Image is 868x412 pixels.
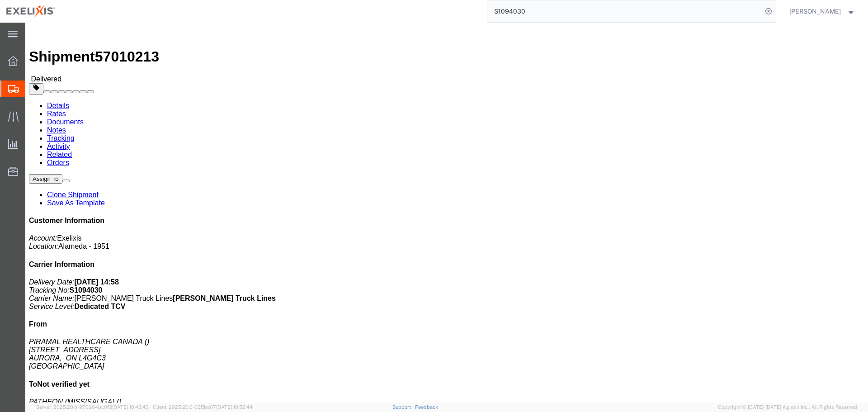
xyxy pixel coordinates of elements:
[718,403,857,411] span: Copyright © [DATE]-[DATE] Agistix Inc., All Rights Reserved
[789,6,856,17] button: [PERSON_NAME]
[487,0,762,22] input: Search for shipment number, reference number
[216,404,253,410] span: [DATE] 10:52:44
[153,404,253,410] span: Client: 2025.20.0-035ba07
[789,6,841,16] span: Fred Eisenman
[36,404,149,410] span: Server: 2025.20.0-970904bc0f3
[6,5,55,18] img: logo
[415,404,438,410] a: Feedback
[25,23,868,403] iframe: FS Legacy Container
[112,404,149,410] span: [DATE] 10:43:43
[392,404,415,410] a: Support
